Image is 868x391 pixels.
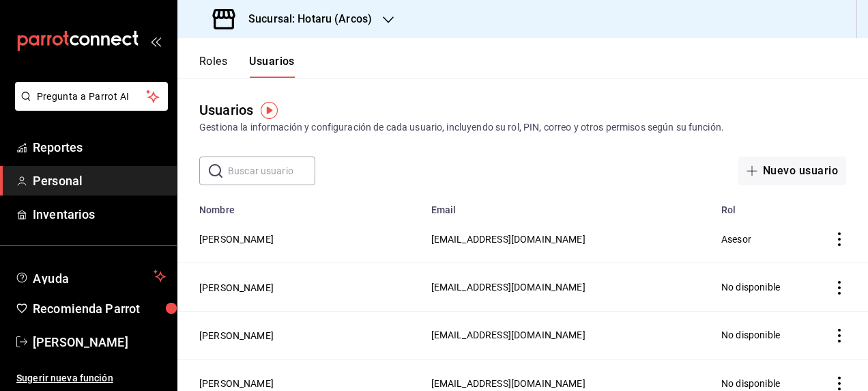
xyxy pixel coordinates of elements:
[249,55,295,78] button: Usuarios
[16,371,166,386] span: Sugerir nueva función
[713,196,809,215] th: Rol
[431,378,585,389] span: [EMAIL_ADDRESS][DOMAIN_NAME]
[33,172,166,190] span: Personal
[33,333,166,351] span: [PERSON_NAME]
[177,196,423,215] th: Nombre
[199,55,295,78] div: navigation tabs
[423,196,713,215] th: Email
[713,311,809,359] td: No disponible
[15,82,168,111] button: Pregunta a Parrot AI
[33,299,166,318] span: Recomienda Parrot
[199,232,274,246] button: [PERSON_NAME]
[738,157,846,185] button: Nuevo usuario
[199,55,227,78] button: Roles
[199,329,274,342] button: [PERSON_NAME]
[833,232,846,246] button: actions
[150,36,161,46] button: open_drawer_menu
[33,205,166,224] span: Inventarios
[431,282,585,293] span: [EMAIL_ADDRESS][DOMAIN_NAME]
[237,11,372,27] h3: Sucursal: Hotaru (Arcos)
[833,281,846,295] button: actions
[199,100,253,120] div: Usuarios
[33,138,166,157] span: Reportes
[713,263,809,311] td: No disponible
[721,234,751,245] span: Asesor
[833,329,846,342] button: actions
[33,268,148,284] span: Ayuda
[228,157,315,185] input: Buscar usuario
[37,90,147,104] span: Pregunta a Parrot AI
[199,377,274,390] button: [PERSON_NAME]
[10,99,168,113] a: Pregunta a Parrot AI
[833,377,846,390] button: actions
[199,281,274,295] button: [PERSON_NAME]
[261,102,278,119] img: Tooltip marker
[431,329,585,340] span: [EMAIL_ADDRESS][DOMAIN_NAME]
[431,234,585,245] span: [EMAIL_ADDRESS][DOMAIN_NAME]
[199,120,846,135] div: Gestiona la información y configuración de cada usuario, incluyendo su rol, PIN, correo y otros p...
